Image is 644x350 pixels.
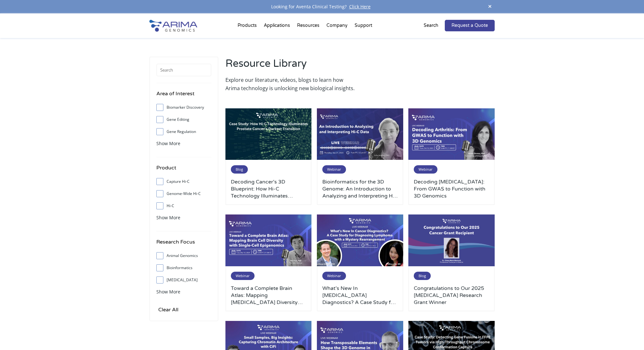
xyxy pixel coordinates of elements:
input: Search [156,64,211,76]
a: What’s New In [MEDICAL_DATA] Diagnostics? A Case Study for Diagnosing [MEDICAL_DATA] with a Myste... [322,285,398,306]
img: Arima-March-Blog-Post-Banner-3-500x300.jpg [225,108,312,160]
p: Search [424,21,438,30]
span: Blog [231,165,248,174]
span: Show More [156,140,180,146]
img: genome-assembly-grant-2025-500x300.png [408,214,495,266]
input: Clear All [156,305,180,314]
span: Show More [156,289,180,295]
label: Gene Editing [156,115,211,124]
span: Webinar [414,165,437,174]
a: Bioinformatics for the 3D Genome: An Introduction to Analyzing and Interpreting Hi-C Data [322,178,398,199]
label: Bioinformatics [156,263,211,273]
h4: Research Focus [156,238,211,251]
a: Decoding Cancer’s 3D Blueprint: How Hi-C Technology Illuminates [MEDICAL_DATA] Cancer’s Darkest T... [231,178,306,199]
div: Looking for Aventa Clinical Testing? [149,3,495,11]
span: Webinar [322,165,346,174]
label: Gene Regulation [156,127,211,136]
label: [MEDICAL_DATA] [156,275,211,285]
a: Click Here [347,4,373,10]
span: Webinar [322,272,346,280]
img: Arima-Genomics-logo [149,20,197,32]
h2: Resource Library [225,57,357,76]
a: Request a Quote [445,20,495,31]
img: October-2023-Webinar-1-500x300.jpg [408,108,495,160]
h4: Area of Interest [156,89,211,103]
span: Webinar [231,272,255,280]
label: Capture Hi-C [156,177,211,186]
img: Sep-2023-Webinar-500x300.jpg [317,108,403,160]
label: Hi-C [156,201,211,211]
p: Explore our literature, videos, blogs to learn how Arima technology is unlocking new biological i... [225,76,357,92]
a: Congratulations to Our 2025 [MEDICAL_DATA] Research Grant Winner [414,285,489,306]
label: Animal Genomics [156,251,211,261]
a: Toward a Complete Brain Atlas: Mapping [MEDICAL_DATA] Diversity with Single-Cell Epigenomics [231,285,306,306]
img: March-2024-Webinar-500x300.jpg [225,214,312,266]
label: Genome-Wide Hi-C [156,189,211,198]
span: Show More [156,214,180,221]
a: Decoding [MEDICAL_DATA]: From GWAS to Function with 3D Genomics [414,178,489,199]
img: October-2024-Webinar-Anthony-and-Mina-500x300.jpg [317,214,403,266]
span: Blog [414,272,431,280]
h4: Product [156,164,211,177]
label: Biomarker Discovery [156,103,211,112]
